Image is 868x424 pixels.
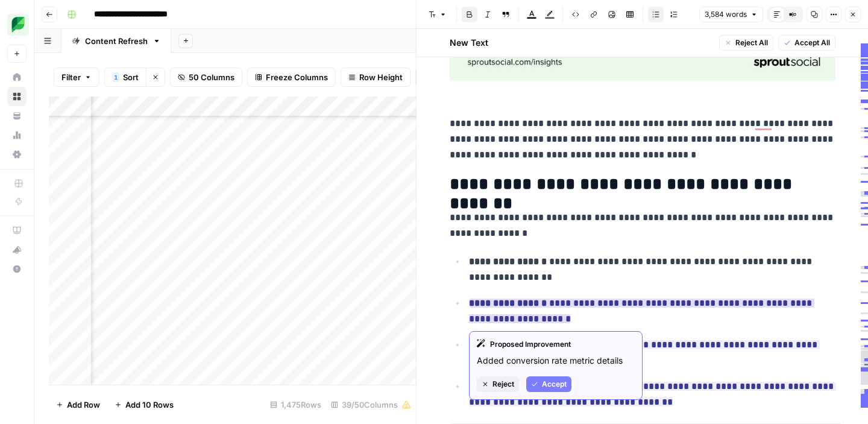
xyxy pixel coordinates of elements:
[247,68,336,87] button: Freeze Columns
[7,14,29,36] img: SproutSocial Logo
[104,68,146,87] button: 1Sort
[114,72,118,82] span: 1
[7,68,27,87] a: Home
[7,240,27,259] button: What's new?
[526,376,571,392] button: Accept
[719,35,773,51] button: Reject All
[61,71,81,83] span: Filter
[477,376,519,392] button: Reject
[107,395,181,414] button: Add 10 Rows
[85,35,148,47] div: Content Refresh
[794,37,830,48] span: Accept All
[125,399,174,411] span: Add 10 Rows
[326,395,416,414] div: 39/50 Columns
[54,68,99,87] button: Filter
[699,7,763,22] button: 3,584 words
[7,87,27,106] a: Browse
[7,106,27,125] a: Your Data
[67,399,100,411] span: Add Row
[341,68,410,87] button: Row Height
[61,29,171,53] a: Content Refresh
[189,71,234,83] span: 50 Columns
[477,339,635,350] div: Proposed Improvement
[7,221,27,240] a: AirOps Academy
[7,125,27,145] a: Usage
[49,395,107,414] button: Add Row
[7,145,27,164] a: Settings
[112,72,119,82] div: 1
[492,379,514,390] span: Reject
[477,355,635,367] p: Added conversion rate metric details
[8,241,26,259] div: What's new?
[7,259,27,279] button: Help + Support
[7,10,27,40] button: Workspace: SproutSocial
[705,9,747,20] span: 3,584 words
[735,37,768,48] span: Reject All
[265,395,326,414] div: 1,475 Rows
[170,68,242,87] button: 50 Columns
[359,71,403,83] span: Row Height
[542,379,567,390] span: Accept
[123,71,139,83] span: Sort
[266,71,328,83] span: Freeze Columns
[450,37,488,49] h2: New Text
[778,35,835,51] button: Accept All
